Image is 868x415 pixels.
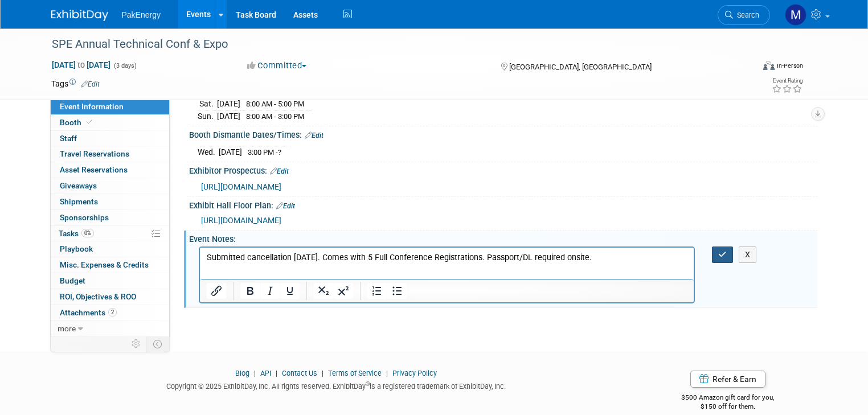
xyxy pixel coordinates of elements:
a: Search [718,5,770,25]
button: Committed [243,60,311,72]
i: Booth reservation complete [87,119,92,125]
span: ? [278,148,281,157]
div: Event Rating [772,78,803,84]
td: Toggle Event Tabs [146,336,169,351]
td: [DATE] [219,146,242,158]
a: Edit [305,132,324,139]
a: Refer & Earn [690,371,765,388]
span: Playbook [60,244,93,253]
button: Numbered list [367,283,387,299]
td: Tags [51,78,100,89]
span: Staff [60,134,77,143]
span: | [383,369,391,377]
button: Superscript [334,283,353,299]
a: more [51,321,169,336]
span: 3:00 PM - [248,148,281,157]
span: Booth [60,118,95,127]
span: Sponsorships [60,213,109,222]
span: to [76,60,87,69]
div: Event Notes: [189,231,817,245]
span: Tasks [59,229,94,238]
a: Event Information [51,99,169,114]
span: | [251,369,259,377]
span: [GEOGRAPHIC_DATA], [GEOGRAPHIC_DATA] [509,63,652,71]
sup: ® [366,381,370,387]
div: Copyright © 2025 ExhibitDay, Inc. All rights reserved. ExhibitDay is a registered trademark of Ex... [51,379,621,392]
a: Privacy Policy [392,369,437,377]
span: Search [733,11,759,19]
span: [DATE] [DATE] [51,60,111,70]
td: Sun. [198,110,217,122]
img: Format-Inperson.png [763,61,775,70]
span: | [273,369,280,377]
a: Contact Us [282,369,317,377]
td: Personalize Event Tab Strip [126,336,146,351]
button: Underline [280,283,300,299]
a: ROI, Objectives & ROO [51,289,169,305]
a: [URL][DOMAIN_NAME] [201,216,281,225]
a: Playbook [51,241,169,257]
td: Wed. [198,146,219,158]
span: 8:00 AM - 3:00 PM [246,112,304,121]
a: Attachments2 [51,305,169,321]
div: Exhibitor Prospectus: [189,162,817,177]
a: API [260,369,271,377]
div: Event Format [692,59,803,76]
a: Misc. Expenses & Credits [51,257,169,273]
span: (3 days) [113,62,137,69]
span: ROI, Objectives & ROO [60,292,136,301]
span: | [319,369,326,377]
button: Italic [260,283,280,299]
span: 8:00 AM - 5:00 PM [246,100,304,108]
a: Tasks0% [51,226,169,241]
a: Blog [235,369,249,377]
span: Event Information [60,102,124,111]
button: Bold [240,283,260,299]
div: $150 off for them. [638,402,817,412]
a: Edit [81,80,100,88]
a: [URL][DOMAIN_NAME] [201,182,281,191]
a: Edit [270,167,289,175]
button: Insert/edit link [207,283,226,299]
div: In-Person [776,61,803,70]
td: [DATE] [217,98,240,110]
span: Attachments [60,308,117,317]
span: Shipments [60,197,98,206]
img: ExhibitDay [51,10,108,21]
span: Misc. Expenses & Credits [60,260,149,269]
a: Giveaways [51,178,169,194]
a: Staff [51,131,169,146]
a: Budget [51,273,169,289]
td: [DATE] [217,110,240,122]
iframe: Rich Text Area [200,248,694,279]
a: Edit [276,202,295,210]
span: Budget [60,276,85,285]
a: Terms of Service [328,369,382,377]
button: Bullet list [387,283,407,299]
a: Asset Reservations [51,162,169,178]
span: PakEnergy [122,10,161,19]
a: Shipments [51,194,169,209]
button: X [739,246,757,263]
span: Travel Reservations [60,149,129,158]
div: $500 Amazon gift card for you, [638,385,817,412]
a: Travel Reservations [51,146,169,162]
div: Booth Dismantle Dates/Times: [189,126,817,141]
div: SPE Annual Technical Conf & Expo [48,34,739,55]
span: more [58,324,76,333]
div: Exhibit Hall Floor Plan: [189,197,817,212]
span: 0% [81,229,94,237]
a: Booth [51,115,169,130]
td: Sat. [198,98,217,110]
span: Giveaways [60,181,97,190]
a: Sponsorships [51,210,169,225]
span: 2 [108,308,117,317]
img: Mary Walker [785,4,806,26]
button: Subscript [314,283,333,299]
span: Asset Reservations [60,165,128,174]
